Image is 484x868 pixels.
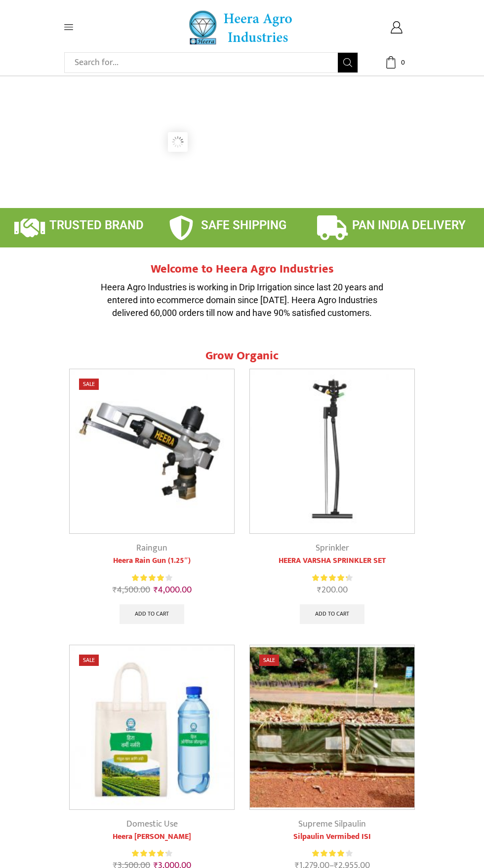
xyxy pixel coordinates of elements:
[69,555,235,567] a: Heera Rain Gun (1.25″)
[338,53,358,72] button: Search button
[312,573,352,583] div: Rated 4.37 out of 5
[249,831,415,843] a: Silpaulin Vermibed ISI
[94,262,390,277] h2: Welcome to Heera Agro Industries
[298,817,366,832] a: Supreme Silpaulin
[136,541,167,556] a: Raingun
[113,583,150,597] bdi: 4,500.00
[249,555,415,567] a: HEERA VARSHA SPRINKLER SET
[154,583,192,597] bdi: 4,000.00
[317,583,348,597] bdi: 200.00
[316,541,349,556] a: Sprinkler
[132,573,164,583] span: Rated out of 5
[49,218,144,232] span: TRUSTED BRAND
[154,583,158,597] span: ₹
[70,645,234,809] img: Heera Vermi Nursery
[132,848,172,859] div: Rated 4.33 out of 5
[312,848,352,859] div: Rated 4.17 out of 5
[317,583,322,597] span: ₹
[132,848,166,859] span: Rated out of 5
[352,218,466,232] span: PAN INDIA DELIVERY
[250,369,414,533] img: Impact Mini Sprinkler
[79,655,99,666] span: Sale
[312,848,346,859] span: Rated out of 5
[205,346,279,366] span: Grow Organic
[120,604,184,624] a: Add to cart: “Heera Rain Gun (1.25")”
[79,379,99,390] span: Sale
[70,369,234,533] img: Heera Raingun 1.50
[113,583,117,597] span: ₹
[300,604,364,624] a: Add to cart: “HEERA VARSHA SPRINKLER SET”
[250,645,414,809] img: Silpaulin Vermibed ISI
[69,831,235,843] a: Heera [PERSON_NAME]
[312,573,347,583] span: Rated out of 5
[132,573,172,583] div: Rated 4.00 out of 5
[94,281,390,319] p: Heera Agro Industries is working in Drip Irrigation since last 20 years and entered into ecommerc...
[70,53,338,72] input: Search for...
[126,817,178,832] a: Domestic Use
[373,56,420,69] a: 0
[259,655,279,666] span: Sale
[398,58,407,68] span: 0
[201,218,286,232] span: SAFE SHIPPING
